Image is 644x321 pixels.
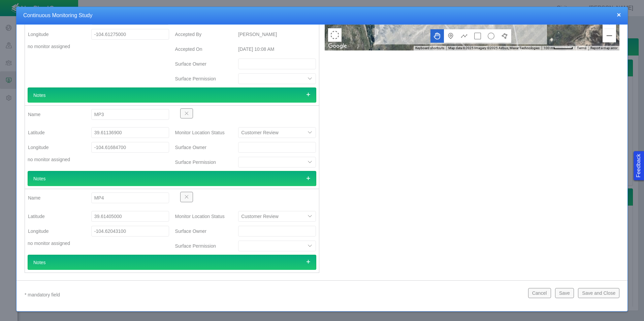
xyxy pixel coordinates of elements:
[170,141,233,153] label: Surface Owner
[577,46,586,50] a: Terms
[444,29,457,43] button: Add a marker
[170,28,233,40] label: Accepted By
[555,288,574,298] button: Save
[23,225,86,237] label: Longitude
[23,108,86,120] label: Name
[170,127,233,139] label: Monitor Location Status
[28,171,316,186] div: Notes
[238,43,316,55] div: [DATE] 10:08 AM
[170,73,233,85] label: Surface Permission
[326,42,349,50] a: Open this area in Google Maps (opens a new window)
[23,12,621,19] h4: Continuous Monitoring Study
[23,192,86,204] label: Name
[484,29,498,43] button: Draw a circle
[170,156,233,168] label: Surface Permission
[170,240,233,252] label: Surface Permission
[326,42,349,50] img: Google
[471,29,484,43] button: Draw a rectangle
[28,157,70,162] span: no monitor assigned
[430,29,444,43] button: Move the map
[544,46,553,50] span: 100 m
[542,46,575,50] button: Map Scale: 100 m per 54 pixels
[23,141,86,153] label: Longitude
[25,291,523,299] p: * mandatory field
[603,29,616,42] button: Zoom out
[448,46,540,50] span: Map data ©2025 Imagery ©2025 Airbus, Maxar Technologies
[23,210,86,222] label: Latitude
[23,28,86,40] label: Longitude
[28,87,316,103] div: Notes
[170,225,233,237] label: Surface Owner
[617,11,621,18] button: close
[238,28,316,40] div: [PERSON_NAME]
[328,28,342,42] button: Select area
[457,29,471,43] button: Draw a multipoint line
[590,46,617,50] a: Report a map error
[415,46,444,50] button: Keyboard shortcuts
[498,29,511,43] button: Draw a polygon
[578,288,619,298] button: Save and Close
[170,210,233,222] label: Monitor Location Status
[170,43,233,55] label: Accepted On
[23,127,86,139] label: Latitude
[28,241,70,246] span: no monitor assigned
[28,255,316,270] div: Notes
[28,44,70,49] span: no monitor assigned
[528,288,551,298] button: Cancel
[170,58,233,70] label: Surface Owner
